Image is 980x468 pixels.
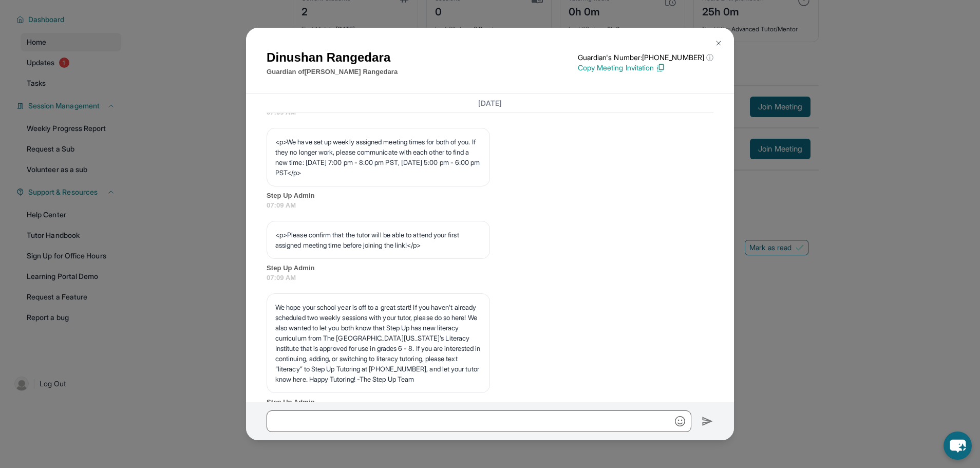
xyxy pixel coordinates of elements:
p: We hope your school year is off to a great start! If you haven’t already scheduled two weekly ses... [275,302,481,384]
span: Step Up Admin [267,263,713,273]
h1: Dinushan Rangedara [267,48,398,67]
span: ⓘ [706,52,713,63]
img: Copy Icon [656,63,665,72]
span: 07:09 AM [267,200,713,211]
p: Guardian's Number: [PHONE_NUMBER] [578,52,713,63]
p: Guardian of [PERSON_NAME] Rangedara [267,67,398,77]
p: <p>Please confirm that the tutor will be able to attend your first assigned meeting time before j... [275,230,481,250]
p: Copy Meeting Invitation [578,63,713,73]
span: Step Up Admin [267,191,713,201]
button: chat-button [944,432,972,460]
span: Step Up Admin [267,397,713,407]
img: Send icon [702,415,713,427]
p: <p>We have set up weekly assigned meeting times for both of you. If they no longer work, please c... [275,137,481,178]
span: 07:09 AM [267,273,713,283]
img: Emoji [675,416,685,426]
h3: [DATE] [267,98,713,108]
img: Close Icon [714,39,723,47]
